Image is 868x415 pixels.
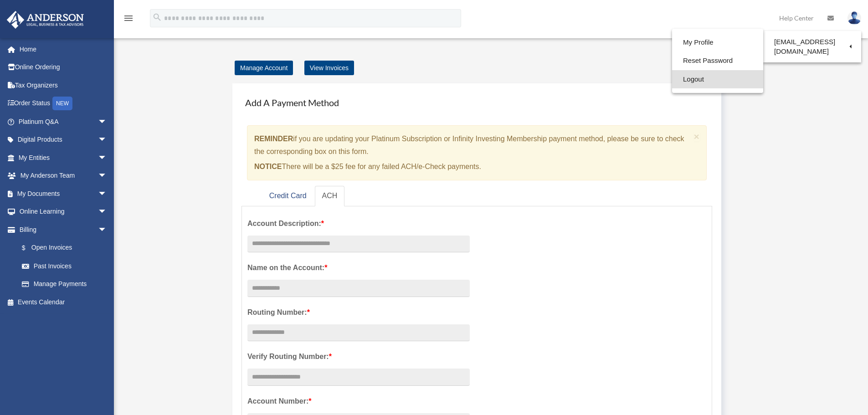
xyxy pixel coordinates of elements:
a: My Anderson Teamarrow_drop_down [6,167,121,185]
span: × [694,131,700,142]
a: Manage Payments [13,275,116,293]
label: Account Number: [247,395,470,408]
a: Billingarrow_drop_down [6,220,121,239]
a: [EMAIL_ADDRESS][DOMAIN_NAME] [763,33,861,60]
div: NEW [52,97,72,110]
span: arrow_drop_down [98,220,116,239]
a: Online Ordering [6,58,121,77]
img: Anderson Advisors Platinum Portal [4,11,87,29]
span: $ [27,242,31,254]
a: Tax Organizers [6,76,121,94]
span: arrow_drop_down [98,113,116,131]
a: Manage Account [235,61,293,75]
a: Order StatusNEW [6,94,121,113]
a: ACH [315,186,345,206]
label: Verify Routing Number: [247,350,470,363]
a: Online Learningarrow_drop_down [6,203,121,221]
a: Logout [672,70,763,89]
button: Close [694,132,700,141]
i: search [152,12,162,22]
span: arrow_drop_down [98,149,116,167]
a: Home [6,40,121,58]
img: User Pic [847,11,861,25]
label: Account Description: [247,217,470,230]
a: Platinum Q&Aarrow_drop_down [6,113,121,131]
a: Past Invoices [13,257,121,275]
strong: NOTICE [254,163,282,170]
h4: Add A Payment Method [241,92,712,113]
a: View Invoices [304,61,354,75]
label: Routing Number: [247,306,470,319]
a: Credit Card [262,186,314,206]
a: My Profile [672,33,763,52]
a: Digital Productsarrow_drop_down [6,131,121,149]
label: Name on the Account: [247,261,470,274]
i: menu [123,13,134,24]
a: menu [123,16,134,24]
a: Reset Password [672,51,763,70]
span: arrow_drop_down [98,203,116,221]
a: Events Calendar [6,293,121,311]
strong: REMINDER [254,135,293,143]
span: arrow_drop_down [98,131,116,149]
div: if you are updating your Platinum Subscription or Infinity Investing Membership payment method, p... [247,125,707,180]
a: My Documentsarrow_drop_down [6,184,121,203]
a: My Entitiesarrow_drop_down [6,149,121,167]
span: arrow_drop_down [98,184,116,203]
span: arrow_drop_down [98,167,116,185]
a: $Open Invoices [13,239,121,257]
p: There will be a $25 fee for any failed ACH/e-Check payments. [254,160,690,173]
